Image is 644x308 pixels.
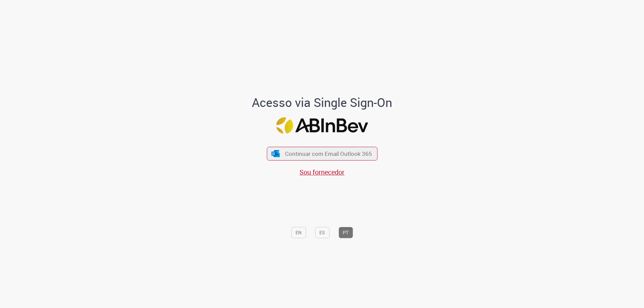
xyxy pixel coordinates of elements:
button: ícone Azure/Microsoft 360 Continuar com Email Outlook 365 [267,147,377,161]
span: Continuar com Email Outlook 365 [285,150,372,158]
button: PT [338,227,353,238]
img: ícone Azure/Microsoft 360 [271,150,280,157]
a: Sou fornecedor [300,168,344,177]
img: Logo ABInBev [276,117,368,134]
button: ES [315,227,329,238]
button: EN [291,227,306,238]
h1: Acesso via Single Sign-On [229,96,415,109]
